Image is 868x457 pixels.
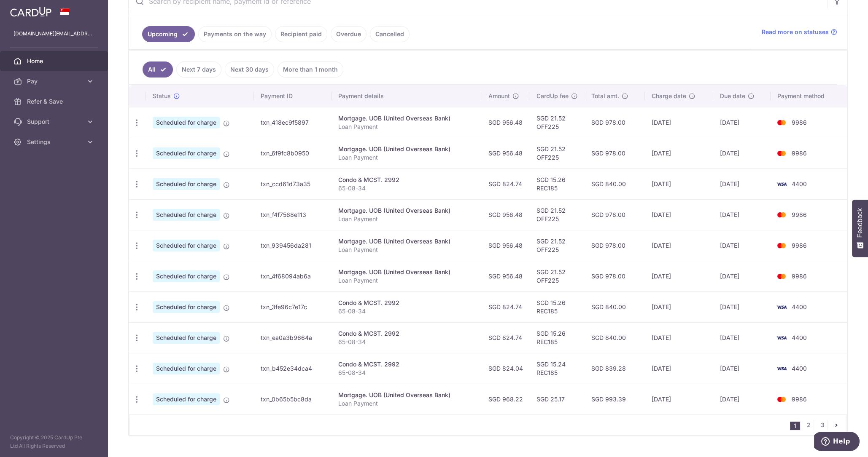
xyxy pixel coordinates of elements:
td: SGD 839.28 [584,353,644,384]
div: Mortgage. UOB (United Overseas Bank) [338,268,474,276]
td: [DATE] [713,291,771,322]
span: 9986 [792,119,807,126]
td: SGD 978.00 [584,199,644,230]
span: 9986 [792,273,807,280]
td: SGD 956.48 [481,107,529,138]
img: Bank Card [773,363,790,374]
p: Loan Payment [338,123,474,131]
img: Bank Card [773,179,790,189]
td: SGD 840.00 [584,291,644,322]
span: CardUp fee [536,92,568,100]
p: Loan Payment [338,215,474,223]
img: Bank Card [773,118,790,128]
div: Mortgage. UOB (United Overseas Bank) [338,145,474,153]
td: SGD 21.52 OFF225 [529,230,584,261]
td: SGD 993.39 [584,384,644,414]
span: Scheduled for charge [153,393,220,405]
td: SGD 15.26 REC185 [529,168,584,199]
span: Total amt. [591,92,619,100]
span: 4400 [792,180,807,187]
span: Read more on statuses [762,28,829,36]
p: Loan Payment [338,153,474,162]
span: Scheduled for charge [153,178,220,190]
p: Loan Payment [338,276,474,285]
td: [DATE] [713,261,771,291]
td: txn_ea0a3b9664a [254,322,332,353]
td: SGD 968.22 [481,384,529,414]
td: SGD 978.00 [584,138,644,168]
img: Bank Card [773,210,790,220]
td: txn_418ec9f5897 [254,107,332,138]
td: [DATE] [713,353,771,384]
td: txn_939456da281 [254,230,332,261]
a: More than 1 month [278,61,343,78]
div: Mortgage. UOB (United Overseas Bank) [338,114,474,123]
p: [DOMAIN_NAME][EMAIL_ADDRESS][PERSON_NAME][PERSON_NAME][DOMAIN_NAME] [13,29,94,38]
span: 9986 [792,396,807,403]
span: 4400 [792,303,807,310]
div: Condo & MCST. 2992 [338,176,474,184]
span: Refer & Save [27,97,83,106]
div: Condo & MCST. 2992 [338,299,474,307]
div: Mortgage. UOB (United Overseas Bank) [338,237,474,246]
td: [DATE] [645,353,713,384]
td: [DATE] [645,138,713,168]
td: [DATE] [645,168,713,199]
li: 1 [790,422,800,430]
p: 65-08-34 [338,184,474,192]
img: Bank Card [773,302,790,312]
a: 3 [817,420,828,430]
a: All [143,61,173,78]
td: [DATE] [713,384,771,414]
a: 2 [803,420,814,430]
td: [DATE] [713,168,771,199]
td: txn_f4f7568e113 [254,199,332,230]
span: 9986 [792,150,807,157]
a: Cancelled [370,26,410,42]
td: [DATE] [713,199,771,230]
td: SGD 21.52 OFF225 [529,138,584,168]
th: Payment details [332,85,481,107]
td: SGD 824.74 [481,168,529,199]
button: Feedback - Show survey [852,200,868,257]
span: Due date [720,92,745,100]
img: Bank Card [773,271,790,281]
div: Condo & MCST. 2992 [338,360,474,369]
td: SGD 21.52 OFF225 [529,107,584,138]
td: SGD 824.74 [481,291,529,322]
span: Pay [27,77,83,86]
span: Settings [27,138,83,146]
p: Loan Payment [338,246,474,254]
td: SGD 978.00 [584,261,644,291]
span: Scheduled for charge [153,363,220,374]
td: txn_0b65b5bc8da [254,384,332,414]
td: SGD 840.00 [584,168,644,199]
span: Scheduled for charge [153,209,220,221]
span: Scheduled for charge [153,270,220,282]
th: Payment method [771,85,847,107]
p: 65-08-34 [338,369,474,377]
td: SGD 25.17 [529,384,584,414]
td: txn_6f9fc8b0950 [254,138,332,168]
nav: pager [790,415,846,435]
span: Feedback [856,208,864,238]
div: Mortgage. UOB (United Overseas Bank) [338,391,474,399]
span: Charge date [652,92,686,100]
span: Scheduled for charge [153,301,220,313]
span: Home [27,57,83,65]
td: SGD 978.00 [584,230,644,261]
td: SGD 824.74 [481,322,529,353]
a: Next 30 days [225,61,274,78]
img: Bank Card [773,333,790,343]
td: [DATE] [645,322,713,353]
span: Scheduled for charge [153,147,220,159]
img: Bank Card [773,394,790,404]
td: [DATE] [713,230,771,261]
td: SGD 956.48 [481,261,529,291]
span: 4400 [792,365,807,372]
a: Read more on statuses [762,28,837,36]
td: [DATE] [645,230,713,261]
td: SGD 978.00 [584,107,644,138]
td: SGD 21.52 OFF225 [529,261,584,291]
